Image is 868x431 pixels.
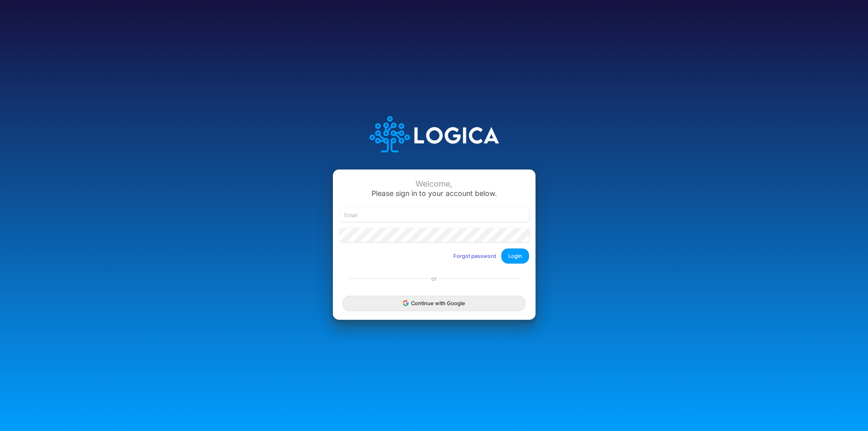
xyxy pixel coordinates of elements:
[339,208,529,222] input: Email
[501,248,529,264] button: Login
[448,249,501,263] button: Forgot password
[339,179,529,189] div: Welcome,
[372,189,497,198] span: Please sign in to your account below.
[343,296,525,311] button: Continue with Google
